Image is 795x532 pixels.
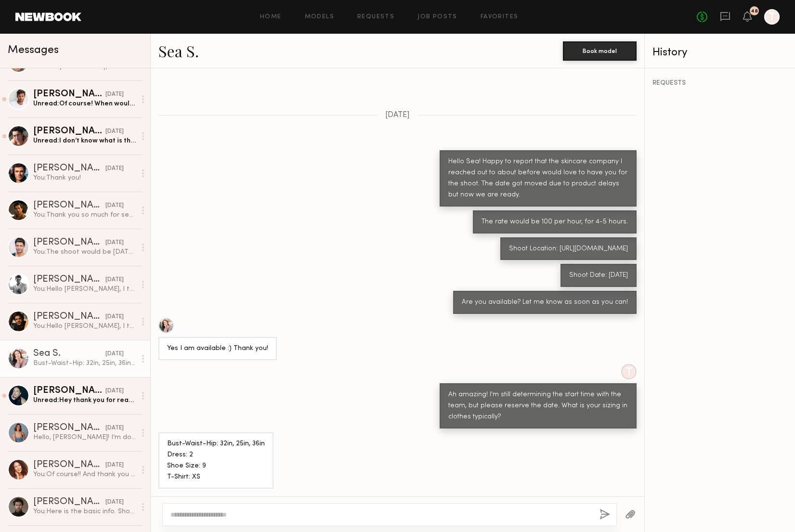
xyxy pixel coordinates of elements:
a: T [764,9,780,25]
div: [PERSON_NAME] [33,497,105,507]
div: [PERSON_NAME] [33,275,105,285]
div: You: Hello [PERSON_NAME], I think you would be a great fit for an upcoming video I'm planning for... [33,285,136,294]
div: [DATE] [105,127,124,136]
div: Bust-Waist-Hip: 32in, 25in, 36in Dress: 2 Shoe Size: 9 T-Shirt: XS [33,359,136,368]
div: [DATE] [105,90,124,99]
div: [DATE] [105,275,124,285]
div: [PERSON_NAME] [33,460,105,470]
div: Yes I am available :) Thank you! [167,343,268,354]
a: Favorites [481,14,519,20]
div: [DATE] [105,350,124,359]
div: [DATE] [105,387,124,396]
a: Home [260,14,282,20]
div: [DATE] [105,201,124,210]
div: You: Thank you! [33,173,136,182]
a: Models [305,14,334,20]
div: The rate would be 100 per hour, for 4-5 hours. [482,217,628,228]
div: [PERSON_NAME] [33,238,105,247]
div: Unread: Hey thank you for reaching out! I’m available those both dates 🙏🏽 [33,396,136,405]
div: Ah amazing! I'm still determining the start time with the team, but please reserve the date. What... [448,389,628,423]
div: REQUESTS [652,80,787,87]
button: Book model [563,41,637,61]
div: [PERSON_NAME] [33,201,105,210]
div: [PERSON_NAME] [33,386,105,396]
div: Shoot Date: [DATE] [569,270,628,281]
div: Sea S. [33,349,105,359]
a: Sea S. [158,40,199,61]
div: Unread: I don’t know what is the vibe [33,136,136,145]
div: [PERSON_NAME] [33,164,105,173]
div: 48 [751,9,758,14]
div: [DATE] [105,238,124,247]
div: History [652,47,787,58]
div: You: Thank you so much for sending that info along! Forwarding it to the client now :) [33,210,136,220]
div: [DATE] [105,424,124,433]
div: Bust-Waist-Hip: 32in, 25in, 36in Dress: 2 Shoe Size: 9 T-Shirt: XS [167,439,265,483]
div: Unread: Of course! When would the shoot take place? Could you share a few more details? Thanks a ... [33,99,136,108]
div: [PERSON_NAME] [33,90,105,99]
div: [PERSON_NAME] [33,312,105,322]
div: You: Here is the basic info. Shoot Date: [DATE] Location: DTLA starting near the [PERSON_NAME][GE... [33,507,136,516]
div: Hello, [PERSON_NAME]! I’m downloading these 6 photos, and will add your photo credit before posti... [33,433,136,442]
div: Are you available? Let me know as soon as you can! [462,297,628,308]
div: You: The shoot would be [DATE] or 13th. Still determining the rate with the client, but I believe... [33,247,136,257]
div: You: Hello [PERSON_NAME], I think you would be a great fit for an upcoming video I'm planning for... [33,322,136,331]
div: [DATE] [105,461,124,470]
span: Messages [8,45,59,56]
div: [DATE] [105,498,124,507]
a: Requests [357,14,394,20]
span: [DATE] [385,111,410,119]
div: You: Of course!! And thank you so much for the amazing work :) [33,470,136,479]
div: [DATE] [105,164,124,173]
div: Hello Sea! Happy to report that the skincare company I reached out to about before would love to ... [448,156,628,201]
div: [DATE] [105,312,124,322]
a: Job Posts [417,14,457,20]
a: Book model [563,46,637,54]
div: [PERSON_NAME] [33,127,105,136]
div: Shoot Location: [URL][DOMAIN_NAME] [509,244,628,255]
div: [PERSON_NAME] [33,423,105,433]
